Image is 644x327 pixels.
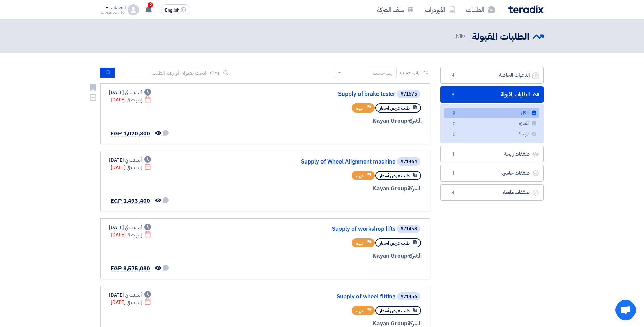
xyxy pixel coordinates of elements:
span: EGP 1,493,400 [111,197,150,205]
div: El bassiouni for [100,11,125,14]
span: EGP 8,575,080 [111,264,150,273]
div: #71464 [400,159,417,164]
a: الطلبات المقبولة9 [440,86,544,103]
span: إنتهت في [127,96,141,103]
span: رتب حسب [400,69,419,76]
span: أنشئت في [125,292,141,299]
span: 4 [449,189,457,196]
a: ملف الشركة [371,2,420,18]
span: 2 [148,2,153,8]
div: Kayan Group [258,184,422,193]
div: #71458 [400,227,417,231]
div: [DATE] [109,292,151,299]
div: Open chat [615,300,636,320]
a: المهملة [444,129,539,139]
span: مهم [356,240,364,246]
div: [DATE] [109,157,151,164]
span: 9 [462,33,465,40]
a: Supply of workshop lifts [260,226,395,232]
a: صفقات ملغية4 [440,184,544,201]
img: profile_test.png [128,4,139,15]
span: بحث [210,69,219,76]
div: [DATE] [111,231,151,238]
span: طلب عرض أسعار [380,308,410,314]
span: 9 [450,110,458,117]
span: إنتهت في [127,231,141,238]
div: #71575 [400,92,417,97]
a: صفقات رابحة1 [440,146,544,162]
span: أنشئت في [125,224,141,231]
div: [DATE] [111,96,151,103]
div: #71456 [400,294,417,299]
span: مهم [356,173,364,179]
span: طلب عرض أسعار [380,105,410,111]
span: طلب عرض أسعار [380,240,410,246]
span: 9 [449,91,457,98]
span: 0 [450,131,458,138]
div: [DATE] [109,224,151,231]
a: الدعوات الخاصة4 [440,67,544,84]
div: الحساب [111,5,125,11]
span: طلب عرض أسعار [380,173,410,179]
span: أنشئت في [125,89,141,96]
span: مهم [356,308,364,314]
a: صفقات خاسرة1 [440,165,544,182]
span: الشركة [407,184,422,193]
span: إنتهت في [127,299,141,306]
span: 4 [449,72,457,79]
span: 1 [449,151,457,158]
h2: الطلبات المقبولة [472,30,529,44]
a: الطلبات [461,2,500,18]
img: Teradix logo [508,5,544,13]
span: EGP 1,020,300 [111,130,150,138]
div: Kayan Group [258,252,422,260]
a: Supply of wheel fitting [260,294,395,300]
div: [DATE] [111,299,151,306]
button: English [161,4,190,15]
div: Kayan Group [258,117,422,125]
span: الشركة [407,252,422,260]
a: Supply of brake tester [260,91,395,97]
span: الكل [454,33,466,40]
span: English [165,8,179,13]
span: مهم [356,105,364,111]
span: 0 [450,121,458,128]
a: Supply of Wheel Alignment machine [260,159,395,165]
a: الأوردرات [420,2,461,18]
input: ابحث بعنوان أو رقم الطلب [115,68,210,78]
span: 1 [449,170,457,177]
a: الكل [444,108,539,118]
a: المميزة [444,119,539,128]
div: [DATE] [111,164,151,171]
div: [DATE] [109,89,151,96]
span: إنتهت في [127,164,141,171]
span: الشركة [407,117,422,125]
span: أنشئت في [125,157,141,164]
div: رتب حسب [373,70,393,77]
